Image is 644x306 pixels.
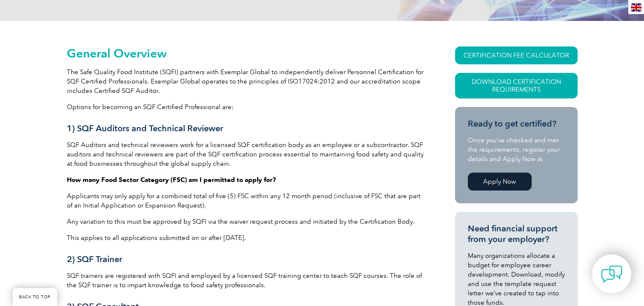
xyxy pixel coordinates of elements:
[67,254,424,265] h3: 2) SQF Trainer
[67,140,424,168] p: SQF Auditors and technical reviewers work for a licensed SQF certification body as an employee or...
[468,223,565,245] h3: Need financial support from your employer?
[455,73,578,98] a: Download Certification Requirements
[468,136,565,164] p: Once you’ve checked and met the requirements, register your details and Apply Now at
[455,46,578,64] a: CERTIFICATION FEE CALCULATOR
[631,3,641,12] img: en
[468,118,565,129] h3: Ready to get certified?
[67,67,424,95] p: The Safe Quality Food Institute (SQFI) partners with Exemplar Global to independently deliver Per...
[67,191,424,210] p: Applicants may only apply for a combined total of five (5) FSC within any 12 month period (inclus...
[67,102,424,112] p: Options for becoming an SQF Certified Professional are:
[468,173,532,191] a: Apply Now
[67,217,424,226] p: Any variation to this must be approved by SQFI via the waiver request process and initiated by th...
[67,176,276,184] strong: How many Food Sector Category (FSC) am I permitted to apply for?
[67,46,424,60] h2: General Overview
[13,288,57,306] a: BACK TO TOP
[601,263,622,285] img: contact-chat.png
[67,271,424,290] p: SQF trainers are registered with SQFI and employed by a licensed SQF training center to teach SQF...
[67,123,424,134] h3: 1) SQF Auditors and Technical Reviewer
[67,233,424,242] p: This applies to all applications submitted on or after [DATE].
